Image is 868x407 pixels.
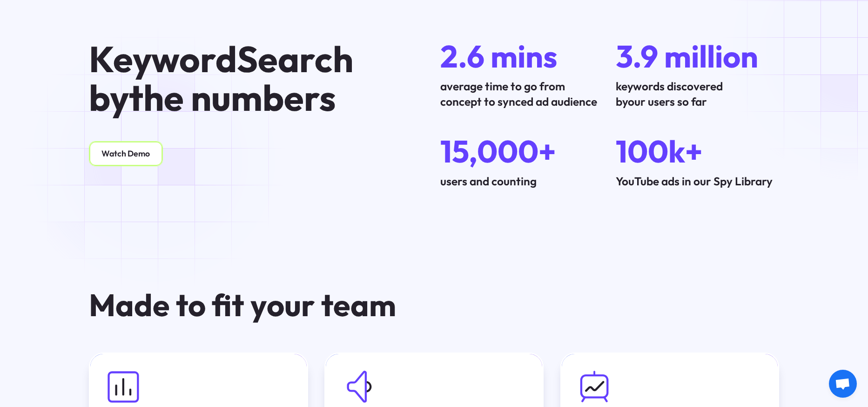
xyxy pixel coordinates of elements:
div: 100k+ [616,135,779,168]
span: the numbers [129,75,336,120]
div: 2.6 mins [440,40,604,73]
h2: KeywordSearch by [89,40,378,116]
a: Chat abierto [829,370,857,398]
div: 3.9 million [616,40,779,73]
div: keywords discovered by [616,79,779,109]
span: our users so far [628,95,707,109]
div: users and counting [440,174,604,189]
strong: Made to fit your team [89,285,396,324]
div: 15,000+ [440,135,604,168]
div: YouTube ads in our Spy Library [616,174,779,189]
a: Watch Demo [89,141,163,166]
div: average time to go from concept to synced ad audience [440,79,604,109]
